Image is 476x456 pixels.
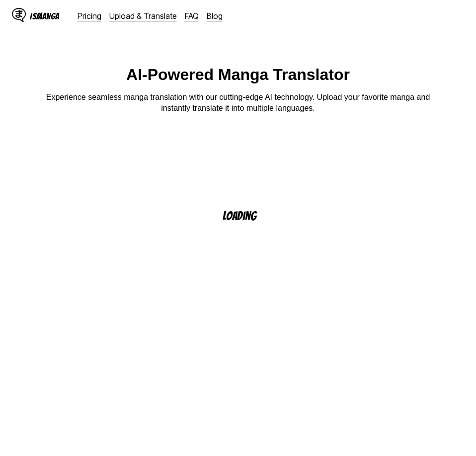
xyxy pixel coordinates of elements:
[126,66,350,84] h1: AI-Powered Manga Translator
[109,11,177,21] a: Upload & Translate
[78,11,101,21] a: Pricing
[30,11,60,21] div: IsManga
[12,8,78,24] a: IsManga LogoIsManga
[39,92,437,114] p: Experience seamless manga translation with our cutting-edge AI technology. Upload your favorite m...
[223,210,269,222] p: Loading
[185,11,199,21] a: FAQ
[12,8,26,22] img: IsManga Logo
[207,11,223,21] a: Blog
